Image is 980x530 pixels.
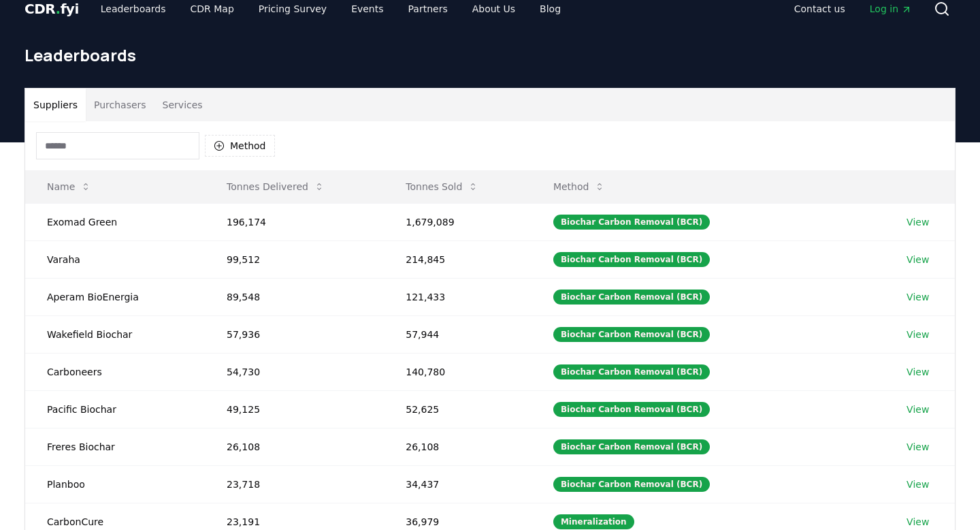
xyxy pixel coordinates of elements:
[384,390,532,428] td: 52,625
[906,440,929,454] a: View
[25,465,205,503] td: Planboo
[906,290,929,304] a: View
[870,2,912,16] span: Log in
[906,403,929,416] a: View
[542,173,617,200] button: Method
[25,89,86,121] button: Suppliers
[384,353,532,390] td: 140,780
[384,240,532,278] td: 214,845
[553,327,710,342] div: Biochar Carbon Removal (BCR)
[205,428,384,465] td: 26,108
[25,390,205,428] td: Pacific Biochar
[25,240,205,278] td: Varaha
[906,215,929,229] a: View
[384,428,532,465] td: 26,108
[906,253,929,266] a: View
[553,439,710,454] div: Biochar Carbon Removal (BCR)
[25,203,205,240] td: Exomad Green
[906,515,929,529] a: View
[154,89,211,121] button: Services
[205,135,275,157] button: Method
[553,215,710,230] div: Biochar Carbon Removal (BCR)
[86,89,154,121] button: Purchasers
[216,173,336,200] button: Tonnes Delivered
[25,353,205,390] td: Carboneers
[553,290,710,305] div: Biochar Carbon Removal (BCR)
[36,173,102,200] button: Name
[553,402,710,417] div: Biochar Carbon Removal (BCR)
[205,315,384,353] td: 57,936
[205,203,384,240] td: 196,174
[205,390,384,428] td: 49,125
[56,1,61,17] span: .
[553,252,710,267] div: Biochar Carbon Removal (BCR)
[205,353,384,390] td: 54,730
[205,240,384,278] td: 99,512
[25,278,205,315] td: Aperam BioEnergia
[906,365,929,379] a: View
[24,44,955,66] h1: Leaderboards
[25,428,205,465] td: Freres Biochar
[906,328,929,341] a: View
[25,315,205,353] td: Wakefield Biochar
[553,514,634,529] div: Mineralization
[395,173,489,200] button: Tonnes Sold
[24,1,79,17] span: CDR fyi
[384,465,532,503] td: 34,437
[205,465,384,503] td: 23,718
[384,203,532,240] td: 1,679,089
[553,364,710,379] div: Biochar Carbon Removal (BCR)
[205,278,384,315] td: 89,548
[384,278,532,315] td: 121,433
[553,477,710,492] div: Biochar Carbon Removal (BCR)
[384,315,532,353] td: 57,944
[906,478,929,491] a: View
